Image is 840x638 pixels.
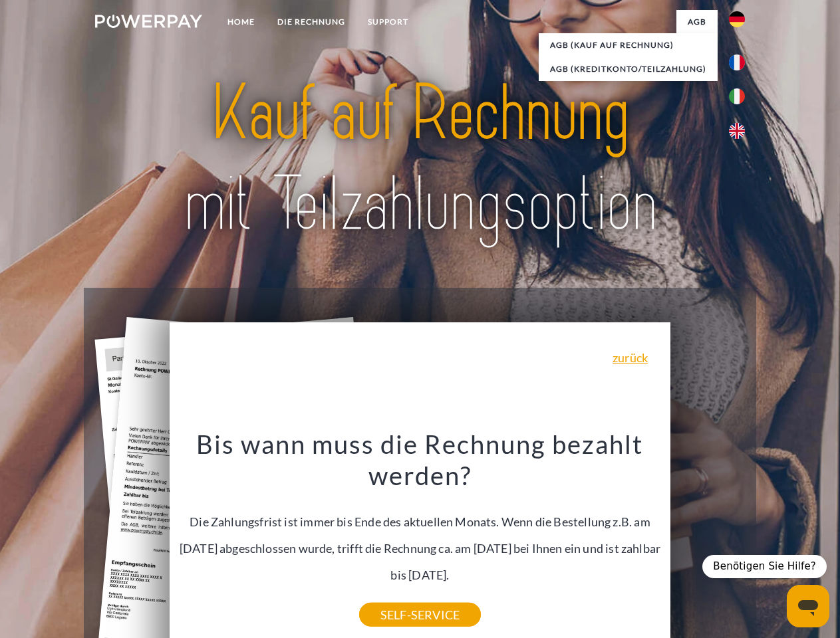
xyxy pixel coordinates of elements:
[359,603,481,627] a: SELF-SERVICE
[178,428,663,492] h3: Bis wann muss die Rechnung bezahlt werden?
[539,33,718,57] a: AGB (Kauf auf Rechnung)
[729,88,745,104] img: it
[216,10,266,34] a: Home
[729,54,745,70] img: fr
[729,123,745,139] img: en
[178,428,663,615] div: Die Zahlungsfrist ist immer bis Ende des aktuellen Monats. Wenn die Bestellung z.B. am [DATE] abg...
[702,555,827,578] div: Benötigen Sie Hilfe?
[539,57,718,81] a: AGB (Kreditkonto/Teilzahlung)
[787,585,829,627] iframe: Schaltfläche zum Öffnen des Messaging-Fensters; Konversation läuft
[266,10,356,34] a: DIE RECHNUNG
[95,15,202,28] img: logo-powerpay-white.svg
[613,352,648,364] a: zurück
[676,10,718,34] a: agb
[127,64,713,255] img: title-powerpay_de.svg
[729,11,745,27] img: de
[356,10,420,34] a: SUPPORT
